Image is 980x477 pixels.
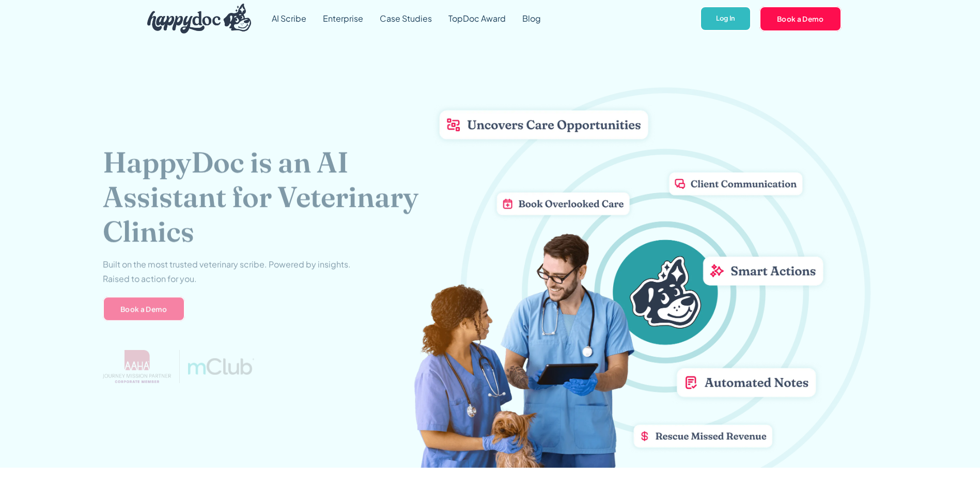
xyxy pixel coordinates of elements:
a: Book a Demo [759,6,842,31]
img: AAHA Advantage logo [103,349,171,383]
p: Built on the most trusted veterinary scribe. Powered by insights. Raised to action for you. [103,257,351,286]
a: Book a Demo [103,296,185,321]
a: Log In [700,6,751,31]
h1: HappyDoc is an AI Assistant for Veterinary Clinics [103,145,452,249]
a: home [139,1,252,36]
img: mclub logo [188,358,254,374]
img: HappyDoc Logo: A happy dog with his ear up, listening. [147,4,252,34]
